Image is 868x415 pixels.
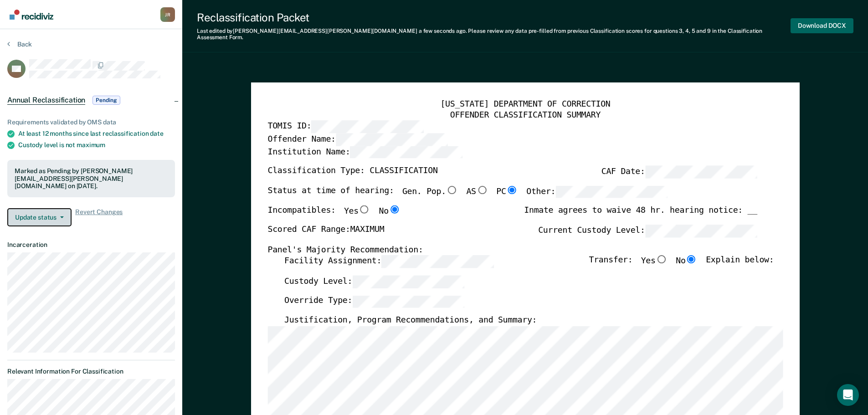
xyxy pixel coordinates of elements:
label: Yes [344,205,370,217]
label: Institution Name: [267,146,462,159]
input: Custody Level: [352,275,464,288]
img: Recidiviz [10,10,53,20]
label: Scored CAF Range: MAXIMUM [267,225,384,237]
span: Annual Reclassification [7,96,85,105]
label: No [379,205,401,217]
input: No [685,255,697,263]
input: Other: [555,185,668,198]
span: Revert Changes [75,208,123,226]
input: Current Custody Level: [645,225,757,237]
div: Open Intercom Messenger [837,384,859,406]
label: Custody Level: [284,275,464,288]
label: Gen. Pop. [402,185,457,198]
div: Status at time of hearing: [267,185,668,205]
button: Update status [7,208,72,226]
label: Classification Type: CLASSIFICATION [267,165,437,178]
label: TOMIS ID: [267,120,423,133]
input: Yes [655,255,667,263]
input: AS [476,185,488,194]
label: AS [466,185,488,198]
button: Profile dropdown button [160,7,175,22]
label: PC [496,185,518,198]
span: a few seconds ago [419,28,466,34]
div: Requirements validated by OMS data [7,118,175,126]
input: Yes [358,205,370,214]
dt: Incarceration [7,241,175,249]
input: Override Type: [352,295,464,308]
input: Offender Name: [335,133,447,146]
input: PC [506,185,518,194]
span: date [150,130,163,137]
div: Marked as Pending by [PERSON_NAME][EMAIL_ADDRESS][PERSON_NAME][DOMAIN_NAME] on [DATE]. [15,167,168,190]
div: At least 12 months since last reclassification [18,130,175,138]
input: TOMIS ID: [311,120,423,133]
dt: Relevant Information For Classification [7,368,175,375]
label: Override Type: [284,295,464,308]
input: Institution Name: [350,146,462,159]
input: Facility Assignment: [381,255,493,268]
label: Offender Name: [267,133,448,146]
input: Gen. Pop. [446,185,457,194]
div: [US_STATE] DEPARTMENT OF CORRECTION [267,99,783,110]
label: Facility Assignment: [284,255,493,268]
input: CAF Date: [645,165,757,178]
div: Panel's Majority Recommendation: [267,245,757,256]
div: Custody level is not [18,141,175,149]
span: Pending [92,96,120,105]
button: Download DOCX [791,18,853,33]
div: Reclassification Packet [197,11,791,24]
label: Justification, Program Recommendations, and Summary: [284,315,536,326]
button: Back [7,40,32,48]
div: Incompatibles: [267,205,401,225]
label: Current Custody Level: [538,225,757,237]
label: Other: [526,185,668,198]
div: OFFENDER CLASSIFICATION SUMMARY [267,110,783,121]
input: No [388,205,400,214]
div: Transfer: Explain below: [589,255,774,275]
label: CAF Date: [601,165,757,178]
div: Inmate agrees to waive 48 hr. hearing notice: __ [524,205,757,225]
label: Yes [641,255,667,268]
div: J R [160,7,175,22]
span: maximum [77,141,105,149]
label: No [676,255,698,268]
div: Last edited by [PERSON_NAME][EMAIL_ADDRESS][PERSON_NAME][DOMAIN_NAME] . Please review any data pr... [197,28,791,41]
